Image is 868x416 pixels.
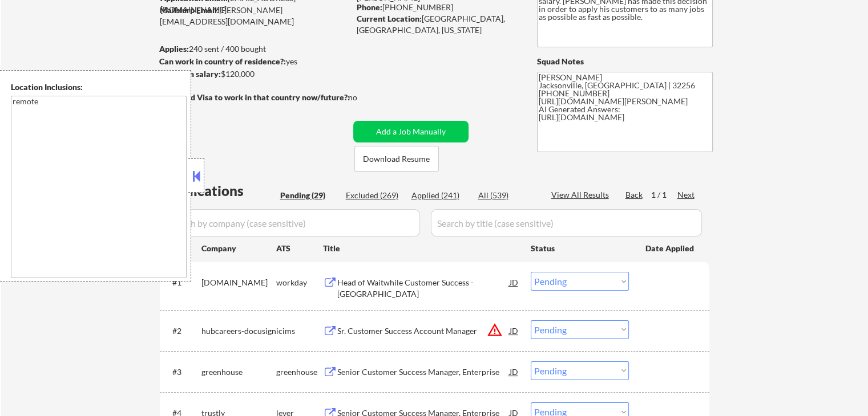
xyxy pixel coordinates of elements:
input: Search by company (case sensitive) [163,209,420,236]
div: Senior Customer Success Manager, Enterprise [337,366,510,378]
div: Company [201,243,276,254]
strong: Minimum salary: [159,69,221,79]
div: $120,000 [159,68,349,80]
div: Back [625,189,644,201]
strong: Can work in country of residence?: [159,56,286,66]
div: ATS [276,243,323,254]
div: Pending (29) [280,190,337,201]
div: workday [276,277,323,288]
div: Next [677,189,696,201]
div: Applied (241) [411,190,469,201]
div: yes [159,56,346,67]
div: [GEOGRAPHIC_DATA], [GEOGRAPHIC_DATA], [US_STATE] [357,13,518,35]
strong: Mailslurp Email: [160,5,219,15]
div: View All Results [551,189,612,201]
strong: Applies: [159,44,189,54]
div: [PERSON_NAME][EMAIL_ADDRESS][DOMAIN_NAME] [160,5,349,27]
strong: Current Location: [357,14,422,23]
div: JD [508,320,520,341]
div: Head of Waitwhile Customer Success - [GEOGRAPHIC_DATA] [337,277,510,299]
div: Status [531,238,629,258]
button: Download Resume [354,146,439,172]
div: no [348,92,381,103]
button: warning_amber [487,322,503,338]
div: Location Inclusions: [11,81,187,93]
div: greenhouse [276,366,323,378]
div: greenhouse [201,366,276,378]
div: JD [508,361,520,382]
div: hubcareers-docusign [201,325,276,337]
div: Squad Notes [537,56,713,67]
div: icims [276,325,323,337]
strong: Phone: [357,2,382,12]
div: [DOMAIN_NAME] [201,277,276,288]
div: #3 [172,366,192,378]
input: Search by title (case sensitive) [431,209,702,236]
div: 1 / 1 [651,189,677,201]
strong: Will need Visa to work in that country now/future?: [160,92,350,102]
div: Date Applied [645,243,696,254]
div: Applications [163,184,276,198]
div: Title [323,243,520,254]
div: All (539) [478,190,535,201]
button: Add a Job Manually [353,121,469,142]
div: #2 [172,325,192,337]
div: JD [508,272,520,292]
div: Excluded (269) [346,190,403,201]
div: #1 [172,277,192,288]
div: Sr. Customer Success Account Manager [337,325,510,337]
div: [PHONE_NUMBER] [357,2,518,13]
div: 240 sent / 400 bought [159,43,349,55]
